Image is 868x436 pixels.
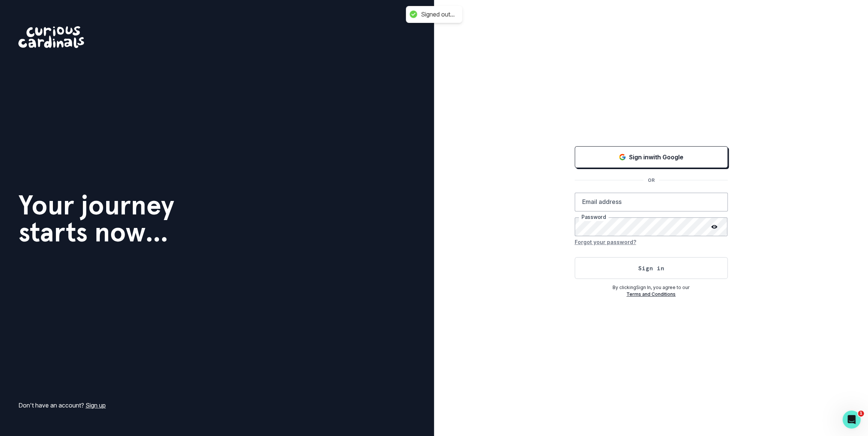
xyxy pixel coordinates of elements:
span: 1 [858,411,864,417]
p: Sign in with Google [629,153,683,162]
button: Forgot your password? [575,236,636,248]
p: By clicking Sign In , you agree to our [575,284,728,291]
p: OR [643,177,659,184]
h1: Your journey starts now... [18,192,174,246]
button: Sign in with Google (GSuite) [575,146,728,168]
a: Sign up [86,402,106,409]
iframe: Intercom live chat [842,411,860,429]
img: Curious Cardinals Logo [18,26,84,48]
a: Terms and Conditions [626,291,676,297]
button: Sign in [575,257,728,279]
p: Don't have an account? [18,401,106,410]
div: Signed out... [421,10,455,18]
